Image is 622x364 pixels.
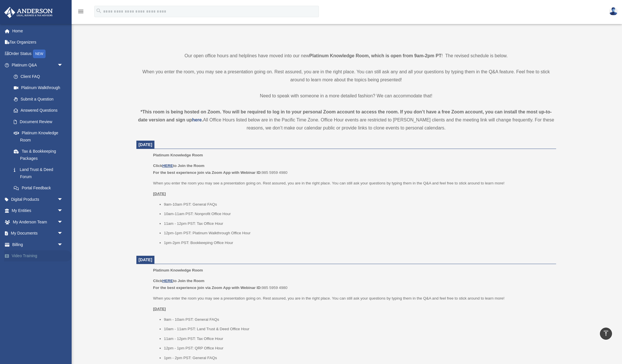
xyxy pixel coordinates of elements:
[77,10,84,15] a: menu
[164,210,552,217] li: 10am-11am PST: Nonprofit Office Hour
[153,279,204,283] b: Click to Join the Room
[164,230,552,237] li: 12pm-1pm PST: Platinum Walkthrough Office Hour
[153,307,166,311] u: [DATE]
[8,116,72,127] a: Document Review
[4,25,72,37] a: Home
[136,108,556,132] div: All Office Hours listed below are in the Pacific Time Zone. Office Hour events are restricted to ...
[57,60,69,71] span: arrow_drop_down
[136,92,556,100] p: Need to speak with someone in a more detailed fashion? We can accommodate that!
[4,250,72,262] a: Video Training
[4,216,72,228] a: My Anderson Teamarrow_drop_down
[8,82,72,94] a: Platinum Walkthrough
[603,330,609,337] i: vertical_align_top
[8,182,72,194] a: Portal Feedback
[33,50,46,58] div: NEW
[164,335,552,342] li: 11am - 12pm PST: Tax Office Hour
[153,170,262,175] b: For the best experience join via Zoom App with Webinar ID:
[153,162,552,176] p: 985 5959 4980
[4,239,72,250] a: Billingarrow_drop_down
[609,7,618,15] img: User Pic
[153,153,203,157] span: Platinum Knowledge Room
[138,109,552,122] strong: *This room is being hosted on Zoom. You will be required to log in to your personal Zoom account ...
[153,192,166,196] u: [DATE]
[8,146,72,164] a: Tax & Bookkeeping Packages
[164,345,552,352] li: 12pm - 1pm PST: QRP Office Hour
[136,68,556,84] p: When you enter the room, you may see a presentation going on. Rest assured, you are in the right ...
[8,164,72,182] a: Land Trust & Deed Forum
[4,48,72,60] a: Order StatusNEW
[164,239,552,246] li: 1pm-2pm PST: Bookkeeping Office Hour
[4,37,72,48] a: Tax Organizers
[57,194,69,205] span: arrow_drop_down
[57,239,69,251] span: arrow_drop_down
[600,328,612,340] a: vertical_align_top
[8,105,72,116] a: Answered Questions
[153,278,552,291] p: 985 5959 4980
[8,93,72,105] a: Submit a Question
[153,295,552,302] p: When you enter the room you may see a presentation going on. Rest assured, you are in the right p...
[162,164,173,168] a: HERE
[4,194,72,205] a: Digital Productsarrow_drop_down
[136,52,556,60] p: Our open office hours and helplines have moved into our new ! The revised schedule is below.
[192,117,202,122] a: here
[57,216,69,228] span: arrow_drop_down
[164,316,552,323] li: 9am - 10am PST: General FAQs
[57,228,69,239] span: arrow_drop_down
[164,355,552,361] li: 1pm - 2pm PST: General FAQs
[164,326,552,332] li: 10am - 11am PST: Land Trust & Deed Office Hour
[309,53,442,58] strong: Platinum Knowledge Room, which is open from 9am-2pm PT
[4,228,72,239] a: My Documentsarrow_drop_down
[139,142,152,147] span: [DATE]
[8,127,69,146] a: Platinum Knowledge Room
[57,205,69,217] span: arrow_drop_down
[164,201,552,208] li: 9am-10am PST: General FAQs
[153,164,204,168] b: Click to Join the Room
[153,180,552,187] p: When you enter the room you may see a presentation going on. Rest assured, you are in the right p...
[3,7,54,18] img: Anderson Advisors Platinum Portal
[4,205,72,217] a: My Entitiesarrow_drop_down
[77,8,84,15] i: menu
[139,257,152,262] span: [DATE]
[153,286,262,290] b: For the best experience join via Zoom App with Webinar ID:
[162,279,173,283] a: HERE
[164,220,552,227] li: 11am - 12pm PST: Tax Office Hour
[202,117,203,122] strong: .
[4,60,72,71] a: Platinum Q&Aarrow_drop_down
[153,268,203,272] span: Platinum Knowledge Room
[8,71,72,82] a: Client FAQ
[96,8,102,14] i: search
